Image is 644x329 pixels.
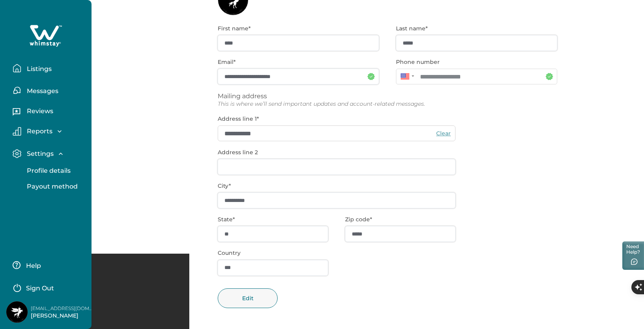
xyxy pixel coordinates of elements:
button: Reports [13,127,85,136]
button: Reviews [13,105,85,120]
button: Profile details [18,163,91,179]
img: Whimstay Host [6,301,28,323]
p: [PERSON_NAME] [31,312,94,320]
button: Settings [13,149,85,158]
p: Sign Out [26,284,54,292]
p: Reports [24,127,52,135]
p: Reviews [24,107,53,115]
button: Messages [13,82,85,98]
button: Edit [218,288,278,308]
p: Listings [24,65,52,73]
p: Settings [24,150,54,158]
p: [EMAIL_ADDRESS][DOMAIN_NAME] [31,305,94,312]
p: Payout method [24,183,78,191]
p: Phone number [396,59,553,65]
div: United States: + 1 [396,69,416,84]
p: Profile details [24,167,71,175]
button: Help [13,257,82,273]
button: Sign Out [13,279,82,295]
p: Help [24,262,41,270]
button: Payout method [18,179,91,194]
button: Listings [13,60,85,76]
div: Settings [13,163,85,194]
p: Messages [24,87,58,95]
